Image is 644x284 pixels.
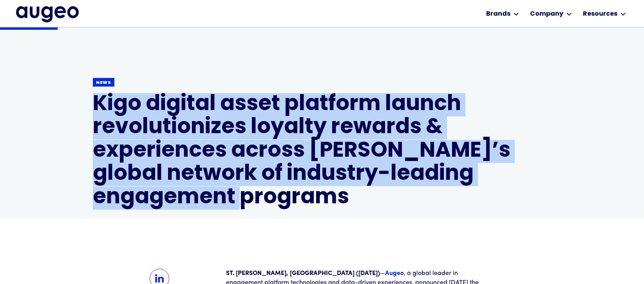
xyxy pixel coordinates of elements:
div: Resources [583,9,617,19]
img: Augeo's full logo in midnight blue. [16,6,79,22]
a: Augeo [385,270,404,277]
strong: ST. [PERSON_NAME], [GEOGRAPHIC_DATA] ([DATE]) [226,270,380,277]
div: News [96,80,111,86]
div: Company [530,9,563,19]
div: Brands [486,9,510,19]
h1: Kigo digital asset platform launch revolutionizes loyalty rewards & experiences across [PERSON_NA... [93,93,551,210]
a: home [16,6,79,22]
